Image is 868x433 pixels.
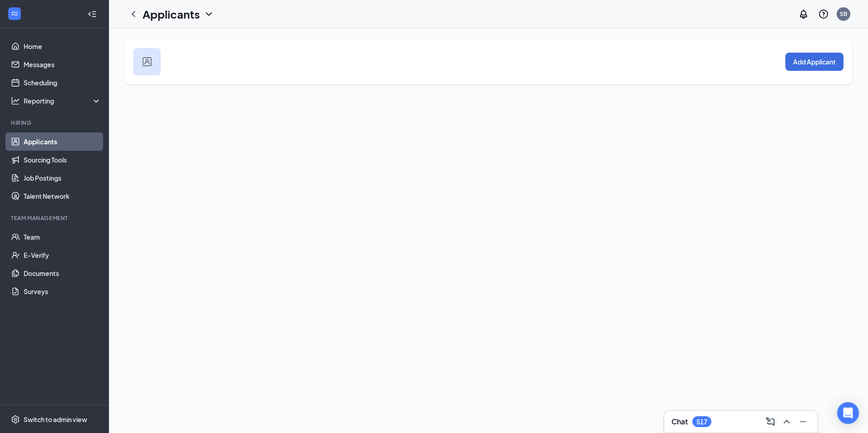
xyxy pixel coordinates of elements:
svg: ChevronUp [781,416,792,427]
svg: ChevronDown [203,9,214,20]
a: Surveys [24,282,101,300]
a: Messages [24,55,101,74]
h3: Chat [671,417,688,427]
div: 517 [696,418,707,426]
svg: ChevronLeft [128,9,139,20]
a: Team [24,228,101,246]
svg: Collapse [88,10,97,19]
a: Documents [24,264,101,282]
button: Minimize [796,414,810,429]
h1: Applicants [143,6,200,22]
div: Switch to admin view [24,415,87,424]
a: Job Postings [24,169,101,187]
div: Hiring [11,119,99,127]
a: Sourcing Tools [24,151,101,169]
a: Applicants [24,133,101,151]
svg: WorkstreamLogo [10,9,19,18]
a: Scheduling [24,74,101,92]
button: Add Applicant [785,53,843,71]
svg: Notifications [798,9,809,20]
svg: QuestionInfo [818,9,829,20]
div: Team Management [11,214,99,222]
a: Home [24,37,101,55]
div: Open Intercom Messenger [837,402,859,424]
a: Talent Network [24,187,101,205]
a: E-Verify [24,246,101,264]
div: Reporting [24,96,102,105]
svg: Analysis [11,96,20,105]
svg: Minimize [798,416,809,427]
div: SB [840,10,847,18]
button: ComposeMessage [763,414,778,429]
svg: Settings [11,415,20,424]
img: user icon [143,57,152,66]
button: ChevronUp [779,414,794,429]
svg: ComposeMessage [765,416,776,427]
